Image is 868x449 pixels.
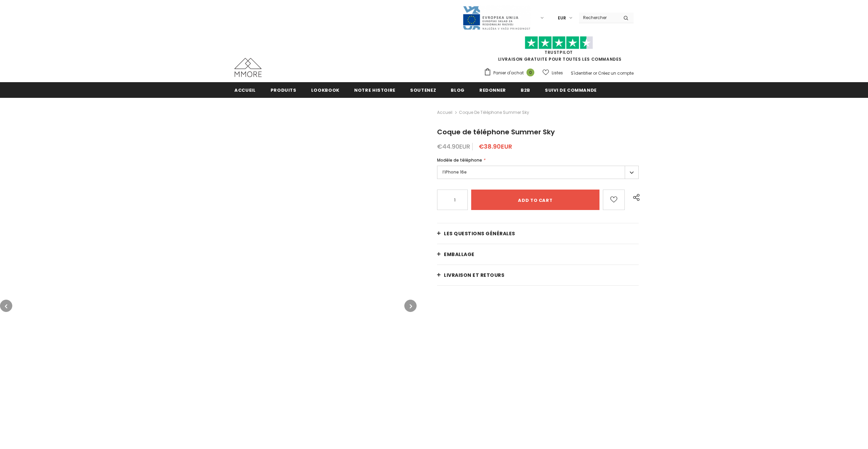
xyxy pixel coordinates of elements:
a: Livraison et retours [437,265,639,285]
span: Blog [451,87,465,93]
span: Produits [271,87,296,93]
img: Faites confiance aux étoiles pilotes [525,36,593,49]
a: soutenez [410,82,436,98]
a: Panier d'achat 0 [484,68,538,78]
label: l’iPhone 16e [437,166,639,179]
a: Créez un compte [598,70,634,76]
img: Javni Razpis [462,5,531,30]
span: Les questions générales [444,230,515,237]
a: Notre histoire [354,82,395,98]
span: €44.90EUR [437,142,470,151]
a: S'identifier [571,70,592,76]
a: Suivi de commande [545,82,597,98]
a: Redonner [479,82,506,98]
span: Coque de téléphone Summer Sky [459,108,529,117]
span: or [593,70,597,76]
span: EUR [558,15,566,21]
a: TrustPilot [545,49,573,55]
input: Search Site [579,13,618,23]
a: Lookbook [311,82,339,98]
a: Produits [271,82,296,98]
span: Notre histoire [354,87,395,93]
span: 0 [526,69,534,76]
span: EMBALLAGE [444,251,475,258]
img: Cas MMORE [234,58,262,77]
a: EMBALLAGE [437,244,639,265]
span: Modèle de téléphone [437,157,482,163]
span: soutenez [410,87,436,93]
span: LIVRAISON GRATUITE POUR TOUTES LES COMMANDES [484,39,634,62]
a: B2B [521,82,530,98]
a: Les questions générales [437,223,639,244]
a: Javni Razpis [462,15,531,20]
a: Accueil [437,108,452,117]
span: Livraison et retours [444,272,504,279]
span: €38.90EUR [479,142,512,151]
span: Panier d'achat [493,70,524,76]
a: Listes [542,67,563,79]
input: Add to cart [471,190,599,210]
a: Accueil [234,82,256,98]
span: Lookbook [311,87,339,93]
span: Listes [552,70,563,76]
a: Blog [451,82,465,98]
span: Suivi de commande [545,87,597,93]
span: B2B [521,87,530,93]
span: Redonner [479,87,506,93]
span: Accueil [234,87,256,93]
span: Coque de téléphone Summer Sky [437,127,555,137]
